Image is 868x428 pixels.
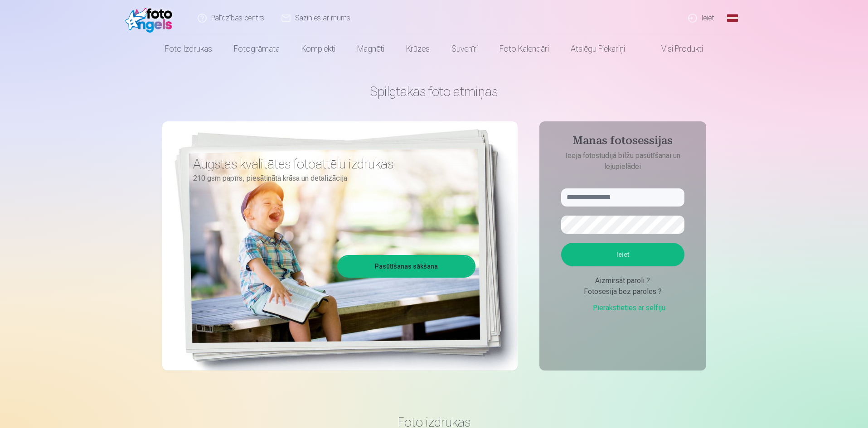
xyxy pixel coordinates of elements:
[489,36,560,62] a: Foto kalendāri
[561,243,684,266] button: Ieiet
[125,4,177,33] img: /fa1
[339,256,474,276] a: Pasūtīšanas sākšana
[561,275,684,286] div: Aizmirsāt paroli ?
[346,36,395,62] a: Magnēti
[552,134,693,150] h4: Manas fotosessijas
[560,36,636,62] a: Atslēgu piekariņi
[154,36,223,62] a: Foto izdrukas
[561,286,684,297] div: Fotosesija bez paroles ?
[193,172,469,185] p: 210 gsm papīrs, piesātināta krāsa un detalizācija
[223,36,291,62] a: Fotogrāmata
[395,36,441,62] a: Krūzes
[193,156,469,172] h3: Augstas kvalitātes fotoattēlu izdrukas
[636,36,714,62] a: Visi produkti
[580,303,665,313] a: Pierakstieties ar selfiju
[291,36,346,62] a: Komplekti
[441,36,489,62] a: Suvenīri
[552,150,693,172] p: Ieeja fotostudijā bilžu pasūtīšanai un lejupielādei
[162,83,706,100] h1: Spilgtākās foto atmiņas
